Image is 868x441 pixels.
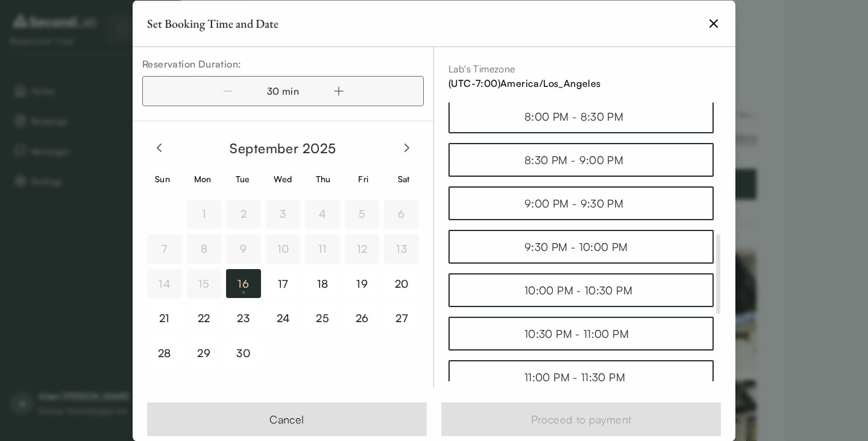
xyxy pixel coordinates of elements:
[147,14,278,31] div: Set Booking Time and Date
[226,268,261,297] button: 16
[187,338,222,367] button: 29
[448,360,714,393] button: 11:00 PM - 11:30 PM
[448,99,714,133] button: 8:00 PM - 8:30 PM
[384,199,419,228] button: 6
[187,268,222,297] button: 15
[305,234,340,263] button: 11
[524,107,638,124] div: 8:00 PM - 8:30 PM
[187,172,218,185] div: Mon
[448,186,714,220] button: 9:00 PM - 9:30 PM
[250,83,317,98] div: 30 min
[268,172,298,185] div: Wed
[448,316,714,350] button: 10:30 PM - 11:00 PM
[524,325,638,341] div: 10:30 PM - 11:00 PM
[384,303,419,332] button: 27
[266,303,301,332] button: 24
[187,199,222,228] button: 1
[303,139,336,156] span: 2025
[266,268,301,297] button: 17
[308,172,339,185] div: Thu
[226,303,261,332] button: 23
[524,368,638,385] div: 11:00 PM - 11:30 PM
[524,238,638,255] div: 9:30 PM - 10:00 PM
[142,56,424,71] div: Reservation Duration:
[388,172,419,185] div: Sat
[187,234,222,263] button: 8
[305,199,340,228] button: 4
[226,234,261,263] button: 9
[345,199,380,228] button: 5
[230,139,298,156] span: September
[305,268,340,297] button: 18
[147,402,427,436] button: Cancel
[524,151,638,168] div: 8:30 PM - 9:00 PM
[147,338,182,367] button: 28
[448,273,714,306] button: 10:00 PM - 10:30 PM
[147,172,178,185] div: Sun
[384,234,419,263] button: 13
[147,303,182,332] button: 21
[448,61,721,75] div: Lab's Timezone
[448,142,714,176] button: 8:30 PM - 9:00 PM
[187,303,222,332] button: 22
[348,172,379,185] div: Fri
[524,194,638,211] div: 9:00 PM - 9:30 PM
[448,77,601,89] span: (UTC -7 :00) America/Los_Angeles
[345,303,380,332] button: 26
[226,199,261,228] button: 2
[345,234,380,263] button: 12
[266,199,301,228] button: 3
[524,281,638,298] div: 10:00 PM - 10:30 PM
[226,338,261,367] button: 30
[345,268,380,297] button: 19
[266,234,301,263] button: 10
[384,268,419,297] button: 20
[227,172,258,185] div: Tue
[448,229,714,263] button: 9:30 PM - 10:00 PM
[147,268,182,297] button: 14
[305,303,340,332] button: 25
[147,234,182,263] button: 7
